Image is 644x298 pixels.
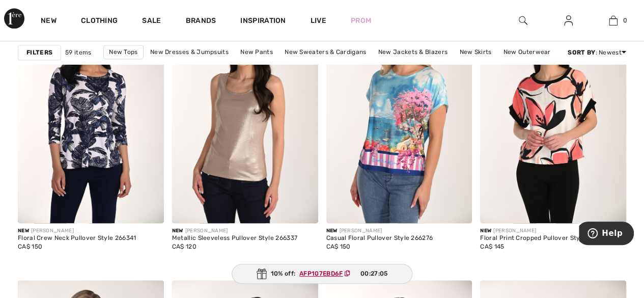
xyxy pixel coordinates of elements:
div: [PERSON_NAME] [172,227,297,235]
span: New [326,228,338,234]
iframe: Opens a widget where you can find more information [579,222,634,247]
div: [PERSON_NAME] [326,227,433,235]
span: New [172,228,183,234]
a: New Tops [103,45,143,59]
a: Prom [351,15,371,26]
span: CA$ 145 [480,243,504,250]
a: New Pants [235,45,278,59]
img: Metallic Sleeveless Pullover Style 266337. Gold [172,4,318,223]
div: [PERSON_NAME] [18,227,136,235]
a: New Outerwear [498,45,556,59]
img: My Info [564,14,573,26]
a: New Dresses & Jumpsuits [145,45,234,59]
a: Sign In [556,14,581,27]
span: New [18,228,29,234]
div: 10% off: [232,264,413,284]
span: 0 [623,16,627,25]
span: CA$ 120 [172,243,197,250]
img: Gift.svg [257,268,267,279]
div: : Newest [568,48,626,57]
span: CA$ 150 [326,243,351,250]
ins: AFP107EBD6F [299,270,343,277]
span: 59 items [65,48,91,57]
strong: Sort By [568,49,595,56]
span: New [480,228,491,234]
img: Floral Crew Neck Pullover Style 266341. Midnight/off white [18,4,164,223]
a: Clothing [81,16,118,27]
img: search the website [519,14,527,26]
a: New [41,16,57,27]
div: Floral Print Cropped Pullover Style 266217 [480,235,608,242]
strong: Filters [26,48,52,57]
a: New Skirts [454,45,496,59]
img: Casual Floral Pullover Style 266276. Turquoise/pink [326,4,472,223]
span: Inspiration [240,16,286,27]
div: Floral Crew Neck Pullover Style 266341 [18,235,136,242]
img: Floral Print Cropped Pullover Style 266217. Porcelain/coral [480,4,626,223]
img: 1ère Avenue [4,8,24,29]
a: Live [311,15,326,26]
img: My Bag [609,14,618,26]
a: Brands [186,16,216,27]
div: [PERSON_NAME] [480,227,608,235]
span: 00:27:05 [360,269,387,278]
a: 0 [591,14,635,26]
span: CA$ 150 [18,243,42,250]
a: New Jackets & Blazers [373,45,453,59]
a: Sale [142,16,161,27]
div: Casual Floral Pullover Style 266276 [326,235,433,242]
a: New Sweaters & Cardigans [279,45,371,59]
div: Metallic Sleeveless Pullover Style 266337 [172,235,297,242]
